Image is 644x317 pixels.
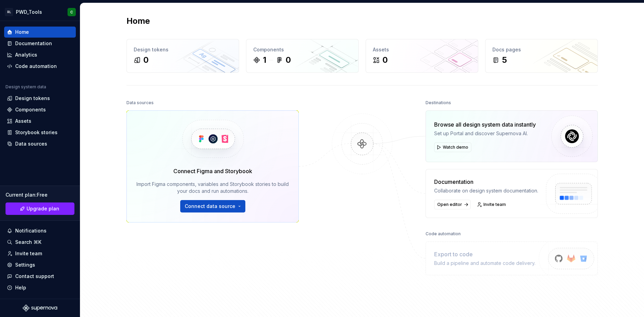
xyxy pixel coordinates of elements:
button: Watch demo [434,142,471,152]
div: Data sources [15,140,47,147]
a: Assets0 [366,39,478,73]
button: Notifications [4,225,76,236]
span: Invite team [483,202,506,207]
span: Open editor [437,202,462,207]
a: Upgrade plan [6,202,74,215]
h2: Home [126,16,150,27]
div: Build a pipeline and automate code delivery. [434,260,535,267]
div: Home [15,29,29,36]
div: Export to code [434,250,535,258]
div: Assets [15,118,31,125]
span: Watch demo [443,145,468,150]
button: Search ⌘K [4,237,76,248]
div: C [70,9,73,15]
div: Data sources [126,98,154,108]
div: Invite team [15,250,42,257]
div: Code automation [426,229,461,239]
div: Help [15,284,26,291]
a: Design tokens0 [126,39,239,73]
a: Data sources [4,138,76,149]
div: Storybook stories [15,129,58,136]
div: Design tokens [15,95,50,102]
a: Code automation [4,61,76,72]
div: 0 [382,55,388,66]
div: Search ⌘K [15,239,41,246]
div: Browse all design system data instantly [434,120,536,129]
div: Design tokens [134,46,232,53]
div: 0 [143,55,149,66]
div: 1 [263,55,266,66]
a: Open editor [434,200,471,209]
div: Assets [373,46,471,53]
a: Components10 [246,39,359,73]
svg: Supernova Logo [23,305,57,311]
span: Connect data source [185,203,235,210]
div: Destinations [426,98,451,108]
div: Settings [15,261,35,268]
div: Set up Portal and discover Supernova AI. [434,130,536,137]
a: Components [4,104,76,115]
button: Help [4,282,76,293]
button: Contact support [4,271,76,282]
div: Collaborate on design system documentation. [434,187,538,194]
button: Connect data source [180,200,245,212]
span: Upgrade plan [27,205,59,212]
div: Documentation [15,40,52,47]
div: RL [5,8,13,16]
a: Design tokens [4,93,76,104]
div: Connect Figma and Storybook [173,167,252,175]
div: Code automation [15,63,57,70]
a: Storybook stories [4,127,76,138]
div: 5 [502,55,507,66]
a: Invite team [4,248,76,259]
a: Analytics [4,49,76,60]
div: Contact support [15,273,54,280]
div: Notifications [15,227,47,234]
a: Home [4,27,76,38]
div: Import Figma components, variables and Storybook stories to build your docs and run automations. [136,181,289,195]
a: Settings [4,259,76,270]
div: 0 [286,55,291,66]
div: PWD_Tools [16,9,42,16]
div: Design system data [6,84,46,90]
div: Components [15,106,46,113]
div: Current plan : Free [6,191,74,198]
a: Assets [4,116,76,127]
div: Docs pages [492,46,591,53]
a: Invite team [475,200,509,209]
div: Documentation [434,178,538,186]
div: Analytics [15,51,37,58]
a: Docs pages5 [485,39,598,73]
button: RLPWD_ToolsC [1,4,79,19]
div: Components [253,46,351,53]
a: Documentation [4,38,76,49]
